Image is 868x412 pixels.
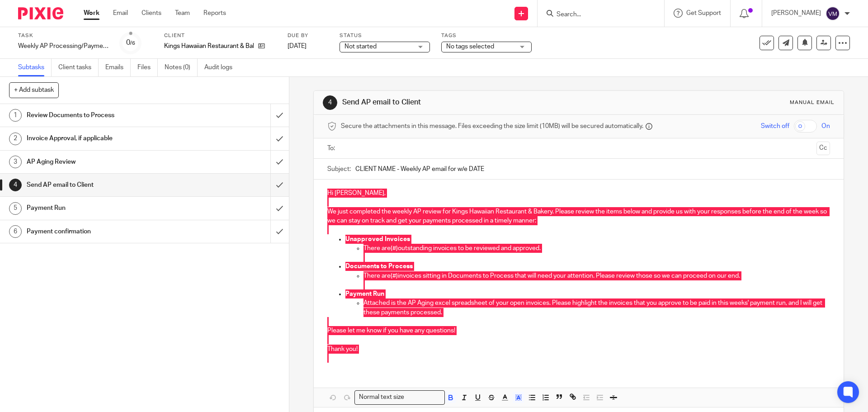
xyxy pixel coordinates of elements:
[142,9,161,18] a: Clients
[27,225,183,238] h1: Payment confirmation
[175,9,190,18] a: Team
[686,10,721,16] span: Get Support
[407,393,439,402] input: Search for option
[342,98,598,107] h1: Send AP email to Client
[9,225,22,238] div: 6
[441,32,532,39] label: Tags
[9,202,22,215] div: 5
[9,109,22,122] div: 1
[27,132,183,145] h1: Invoice Approval, if applicable
[164,42,254,51] p: Kings Hawaiian Restaurant & Bakery
[126,38,135,48] div: 0
[340,32,430,39] label: Status
[84,9,99,18] a: Work
[113,9,128,18] a: Email
[18,42,108,51] div: Weekly AP Processing/Payment
[18,32,108,39] label: Task
[288,32,328,39] label: Due by
[327,144,337,153] label: To:
[130,41,135,46] small: /6
[363,271,830,280] p: There are invoices sitting in Documents to Process that will need your attention. Please review t...
[761,122,789,131] span: Switch off
[27,178,183,192] h1: Send AP email to Client
[137,59,158,76] a: Files
[391,245,398,251] span: (#)
[345,291,384,297] strong: Payment Run
[164,32,276,39] label: Client
[203,9,226,18] a: Reports
[344,43,377,50] span: Not started
[288,43,307,49] span: [DATE]
[58,59,99,76] a: Client tasks
[354,390,445,404] div: Search for option
[9,179,22,191] div: 4
[18,59,52,76] a: Subtasks
[327,345,830,354] p: Thank you!
[204,59,239,76] a: Audit logs
[363,298,830,317] p: Attached is the AP Aging excel spreadsheet of your open invoices. Please highlight the invoices t...
[556,11,637,19] input: Search
[363,244,830,253] p: There are outstanding invoices to be reviewed and approved.
[9,133,22,145] div: 2
[345,236,410,242] strong: Unapproved Invoices
[327,165,351,174] label: Subject:
[826,6,840,21] img: svg%3E
[790,99,835,106] div: Manual email
[771,9,821,18] p: [PERSON_NAME]
[327,207,830,226] p: We just completed the weekly AP review for Kings Hawaiian Restaurant & Bakery. Please review the ...
[9,82,59,98] button: + Add subtask
[816,142,830,155] button: Cc
[357,393,406,402] span: Normal text size
[9,156,22,168] div: 3
[821,122,830,131] span: On
[446,43,494,50] span: No tags selected
[345,263,413,270] strong: Documents to Process
[27,109,183,122] h1: Review Documents to Process
[341,122,643,131] span: Secure the attachments in this message. Files exceeding the size limit (10MB) will be secured aut...
[327,317,830,336] p: Please let me know if you have any questions!
[323,95,337,110] div: 4
[27,201,183,215] h1: Payment Run
[165,59,198,76] a: Notes (0)
[105,59,131,76] a: Emails
[391,273,398,279] span: (#)
[18,7,63,19] img: Pixie
[327,189,830,198] p: Hi [PERSON_NAME],
[27,155,183,169] h1: AP Aging Review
